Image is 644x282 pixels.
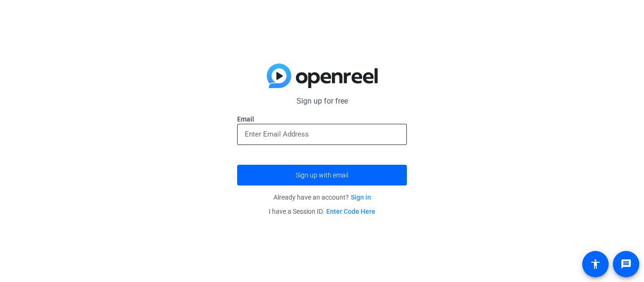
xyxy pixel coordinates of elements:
a: Enter Code Here [326,208,375,215]
a: Sign in [351,193,371,201]
mat-icon: message [620,258,632,270]
span: I have a Session ID. [269,208,375,215]
p: Sign up for free [237,96,407,107]
input: Enter Email Address [245,129,399,140]
img: blue-gradient.svg [267,64,378,88]
label: Email [237,114,407,124]
button: Sign up with email [237,165,407,185]
span: Already have an account? [273,193,371,201]
mat-icon: accessibility [590,258,601,270]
